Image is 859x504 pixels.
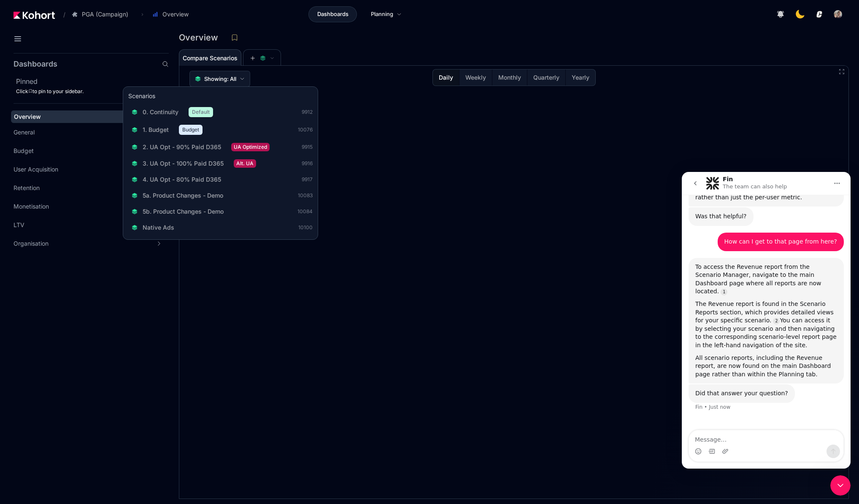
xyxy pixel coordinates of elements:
span: 9912 [302,109,313,115]
span: 2. UA Opt - 90% Paid D365 [143,143,221,151]
span: UA Optimized [231,143,270,151]
span: Compare Scenarios [183,55,238,61]
span: Overview [162,10,189,19]
iframe: Intercom live chat [682,172,851,469]
img: Kohort logo [14,11,55,19]
span: 10100 [298,224,313,231]
span: User Acquisition [14,165,58,174]
span: Weekly [465,73,486,82]
div: Click to pin to your sidebar. [16,88,169,95]
button: Yearly [565,70,595,86]
span: Monthly [498,73,521,82]
span: Organisation [14,239,49,248]
span: › [140,11,145,18]
button: Fullscreen [838,68,845,75]
span: Yearly [572,73,589,82]
span: 3. UA Opt - 100% Paid D365 [143,159,224,168]
h2: Dashboards [14,60,57,68]
span: Monetisation [14,202,49,211]
span: 10083 [298,192,313,199]
span: 1. Budget [143,126,169,134]
h3: Overview [179,33,223,42]
span: 10076 [298,126,313,133]
span: Retention [14,184,40,192]
span: Budget [179,125,203,135]
span: Dashboards [317,10,348,19]
a: Dashboards [308,6,357,22]
span: 10084 [297,208,313,215]
button: 1. BudgetBudget [128,122,206,137]
span: Native Ads [143,223,174,232]
span: 9916 [302,160,313,167]
button: 3. UA Opt - 100% Paid D365Alt. UA [128,156,259,170]
h2: Pinned [16,76,169,86]
button: 5b. Product Changes - Demo [128,205,232,218]
button: Overview [148,7,197,21]
span: General [14,128,35,137]
span: Alt. UA [234,159,256,168]
button: Monthly [492,70,527,86]
span: Overview [14,113,41,120]
span: Default [189,107,213,117]
span: 5b. Product Changes - Demo [143,207,224,216]
span: 9915 [302,144,313,150]
button: Native Ads [128,221,183,234]
img: logo_ConcreteSoftwareLogo_20230810134128192030.png [815,10,824,19]
span: / [57,10,65,19]
button: 2. UA Opt - 90% Paid D365UA Optimized [128,140,273,154]
button: 5a. Product Changes - Demo [128,189,232,202]
button: Daily [433,70,459,86]
span: Daily [439,73,453,82]
button: 0. ContinuityDefault [128,105,216,120]
a: Planning [362,6,411,22]
span: LTV [14,221,24,229]
button: Showing: All [189,71,250,87]
span: 0. Continuity [143,108,178,116]
button: 4. UA Opt - 80% Paid D365 [128,173,230,186]
button: Quarterly [527,70,565,86]
a: Overview [11,110,154,123]
button: Weekly [459,70,492,86]
span: Budget [14,147,34,155]
iframe: Intercom live chat [830,475,851,496]
h3: Scenarios [128,92,155,102]
button: PGA (Campaign) [67,7,137,21]
span: PGA (Campaign) [82,10,128,19]
span: Showing: All [204,75,236,83]
span: Quarterly [533,73,559,82]
span: 9917 [302,176,313,183]
span: Planning [371,10,393,19]
span: 5a. Product Changes - Demo [143,191,223,200]
span: 4. UA Opt - 80% Paid D365 [143,175,221,184]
